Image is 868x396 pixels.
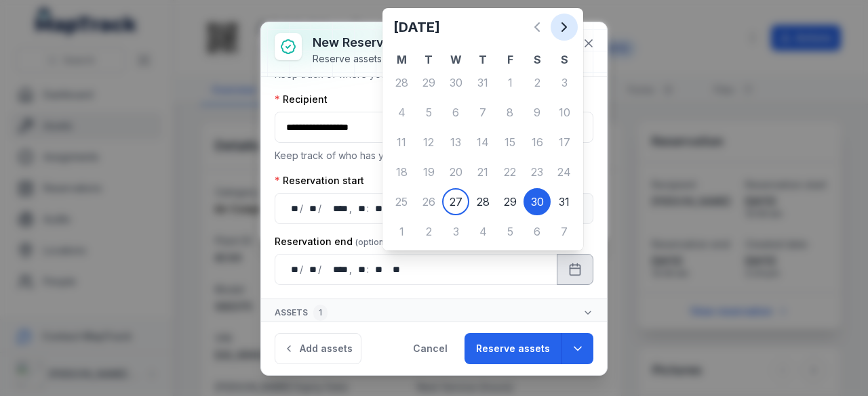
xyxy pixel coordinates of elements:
[415,129,442,156] div: Tuesday 12 August 2025
[442,158,469,185] div: 20
[388,51,415,68] th: M
[496,99,524,126] div: 8
[415,99,442,126] div: Tuesday 5 August 2025
[275,235,393,248] label: Reservation end
[551,129,578,156] div: Sunday 17 August 2025
[524,188,551,215] div: 30
[370,202,384,215] div: minute,
[442,188,469,215] div: Today, Wednesday 27 August 2025, First available date
[496,158,524,185] div: Friday 22 August 2025
[388,218,415,245] div: 1
[496,69,524,96] div: Friday 1 August 2025
[323,263,349,276] div: year,
[401,333,459,364] button: Cancel
[524,69,551,96] div: 2
[313,52,492,66] div: Reserve assets for a person or location.
[313,305,328,321] div: 1
[275,333,361,364] button: Add assets
[469,99,496,126] div: Thursday 7 August 2025
[286,263,300,276] div: day,
[469,158,496,185] div: 21
[318,263,323,276] div: /
[388,158,415,185] div: 18
[275,174,364,188] label: Reservation start
[388,188,415,215] div: Monday 25 August 2025
[415,99,442,126] div: 5
[442,188,469,215] div: 27
[551,99,578,126] div: Sunday 10 August 2025
[388,188,415,215] div: 25
[275,148,593,163] p: Keep track of who has your assets.
[370,263,384,276] div: minute,
[524,14,551,41] button: Previous
[388,14,578,278] div: Calendar
[469,218,496,245] div: Thursday 4 September 2025
[286,202,300,215] div: day,
[415,51,442,68] th: T
[469,99,496,126] div: 7
[349,263,353,276] div: ,
[442,129,469,156] div: 13
[524,129,551,156] div: Saturday 16 August 2025
[300,202,304,215] div: /
[469,218,496,245] div: 4
[551,14,578,41] button: Next
[442,99,469,126] div: 6
[465,333,561,364] button: Reserve assets
[524,69,551,96] div: Saturday 2 August 2025
[415,158,442,185] div: Tuesday 19 August 2025
[442,158,469,185] div: Wednesday 20 August 2025
[524,99,551,126] div: 9
[524,158,551,185] div: Saturday 23 August 2025
[442,69,469,96] div: 30
[442,51,469,68] th: W
[496,158,524,185] div: 22
[415,188,442,215] div: 26
[551,218,578,245] div: 7
[496,129,524,156] div: Friday 15 August 2025
[275,305,328,321] span: Assets
[300,263,304,276] div: /
[551,188,578,215] div: 31
[496,218,524,245] div: Friday 5 September 2025
[323,202,349,215] div: year,
[415,69,442,96] div: 29
[551,69,578,96] div: 3
[469,129,496,156] div: 14
[304,263,318,276] div: month,
[415,188,442,215] div: Tuesday 26 August 2025
[442,129,469,156] div: Wednesday 13 August 2025
[551,158,578,185] div: Sunday 24 August 2025
[388,129,415,156] div: Monday 11 August 2025
[557,254,593,285] button: Calendar
[388,129,415,156] div: 11
[469,188,496,215] div: 28
[318,202,323,215] div: /
[388,14,578,246] div: August 2025
[496,69,524,96] div: 1
[496,188,524,215] div: 29
[415,129,442,156] div: 12
[393,18,524,37] h2: [DATE]
[469,69,496,96] div: Thursday 31 July 2025
[469,129,496,156] div: Thursday 14 August 2025
[388,158,415,185] div: Monday 18 August 2025
[524,218,551,245] div: 6
[524,158,551,185] div: 23
[469,188,496,215] div: Thursday 28 August 2025
[304,202,318,215] div: month,
[551,188,578,215] div: Sunday 31 August 2025
[469,158,496,185] div: Thursday 21 August 2025
[387,263,401,276] div: am/pm,
[469,69,496,96] div: 31
[388,218,415,245] div: Monday 1 September 2025
[349,202,353,215] div: ,
[313,33,492,52] h3: New reservation
[388,99,415,126] div: 4
[469,51,496,68] th: T
[388,99,415,126] div: Monday 4 August 2025
[442,218,469,245] div: 3
[551,99,578,126] div: 10
[275,93,328,106] label: Recipient
[442,69,469,96] div: Wednesday 30 July 2025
